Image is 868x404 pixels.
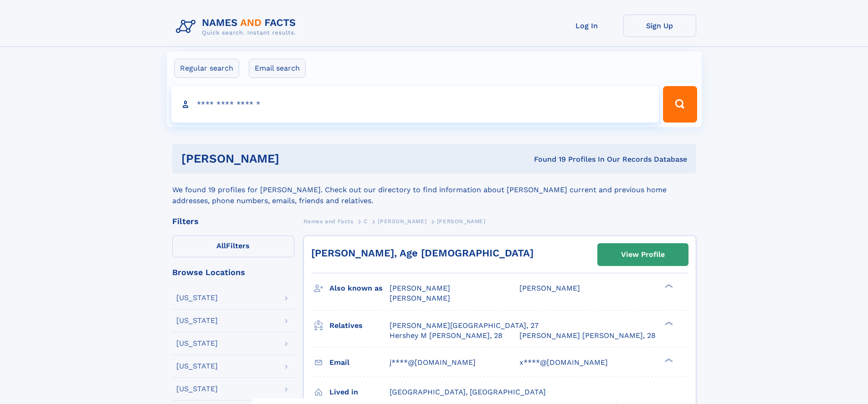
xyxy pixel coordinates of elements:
[663,320,673,326] div: ❯
[390,388,546,396] span: [GEOGRAPHIC_DATA], [GEOGRAPHIC_DATA]
[172,174,696,206] div: We found 19 profiles for [PERSON_NAME]. Check out our directory to find information about [PERSON...
[329,355,390,370] h3: Email
[249,59,306,78] label: Email search
[172,15,303,39] img: Logo Names and Facts
[406,154,687,164] div: Found 19 Profiles In Our Records Database
[378,215,426,227] a: [PERSON_NAME]
[311,247,534,259] a: [PERSON_NAME], Age [DEMOGRAPHIC_DATA]
[519,284,580,292] span: [PERSON_NAME]
[172,235,294,257] label: Filters
[329,281,390,296] h3: Also known as
[216,241,226,250] span: All
[364,215,368,227] a: C
[378,218,426,225] span: [PERSON_NAME]
[663,357,673,363] div: ❯
[171,86,659,123] input: search input
[364,218,368,225] span: C
[437,218,486,225] span: [PERSON_NAME]
[176,294,218,302] div: [US_STATE]
[598,244,688,266] a: View Profile
[176,317,218,324] div: [US_STATE]
[390,331,503,341] a: Hershey M [PERSON_NAME], 28
[519,331,656,341] a: [PERSON_NAME] [PERSON_NAME], 28
[663,86,697,123] button: Search Button
[174,59,239,78] label: Regular search
[329,318,390,333] h3: Relatives
[390,294,450,302] span: [PERSON_NAME]
[329,384,390,400] h3: Lived in
[390,321,539,331] a: [PERSON_NAME][GEOGRAPHIC_DATA], 27
[621,244,665,265] div: View Profile
[663,283,673,289] div: ❯
[623,15,696,37] a: Sign Up
[181,153,407,164] h1: [PERSON_NAME]
[176,363,218,370] div: [US_STATE]
[172,268,294,276] div: Browse Locations
[172,217,294,225] div: Filters
[176,340,218,347] div: [US_STATE]
[176,385,218,393] div: [US_STATE]
[390,284,450,292] span: [PERSON_NAME]
[303,215,354,227] a: Names and Facts
[550,15,623,37] a: Log In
